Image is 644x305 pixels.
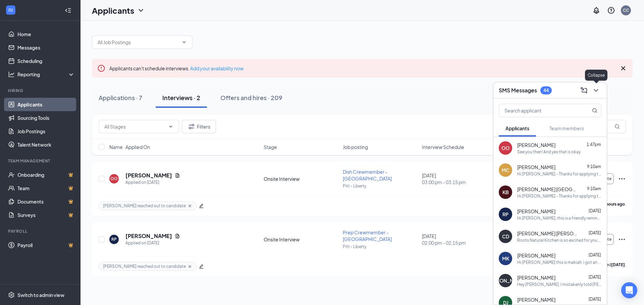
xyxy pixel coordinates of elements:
[182,120,216,133] button: Filter Filters
[125,172,172,179] h5: [PERSON_NAME]
[220,93,282,102] div: Offers and hires · 209
[517,282,601,287] div: Hey [PERSON_NAME], I mistakenly told [PERSON_NAME] could start at 3 but I meant to say 4, I won't...
[17,238,75,252] a: PayrollCrown
[17,27,75,41] a: Home
[125,240,180,246] div: Applied on [DATE]
[8,228,73,234] div: Payroll
[343,144,368,150] span: Job posting
[97,64,105,72] svg: Error
[104,123,165,130] input: All Stages
[607,6,615,14] svg: QuestionInfo
[103,263,186,269] span: [PERSON_NAME] reached out to candidate
[187,203,193,209] svg: Cross
[517,237,601,243] div: Roots Natural Kitchen is so excited for you to join our team! Do you know anyone else who might b...
[501,145,509,151] div: OO
[190,65,244,71] a: Add your availability now
[589,230,601,235] span: [DATE]
[517,296,555,303] span: [PERSON_NAME]
[517,259,601,265] div: Hi [PERSON_NAME] this is makiah, i got an email from roots saying i have to complete my onboardin...
[589,252,601,257] span: [DATE]
[517,171,601,177] div: Hi [PERSON_NAME] - Thanks for applying to Roots Natural Kitchen in [GEOGRAPHIC_DATA]! I just took...
[502,233,509,240] div: CD
[125,179,180,186] div: Applied on [DATE]
[618,235,626,243] svg: Ellipses
[592,108,597,113] svg: MagnifyingGlass
[17,208,75,222] a: SurveysCrown
[502,211,508,218] div: RP
[587,142,601,147] span: 1:47pm
[162,93,200,102] div: Interviews · 2
[502,189,509,196] div: KB
[592,86,600,94] svg: ChevronDown
[17,181,75,195] a: TeamCrown
[422,179,497,185] span: 03:00 pm - 03:15 pm
[422,233,497,246] div: [DATE]
[517,215,601,221] div: Hi [PERSON_NAME], this is a friendly reminder. Your meeting with Roots Natural Kitchen for Prep C...
[199,204,204,208] span: edit
[618,175,626,183] svg: Ellipses
[98,39,179,46] input: All Job Postings
[8,88,73,93] div: Hiring
[585,70,607,81] div: Collapse
[517,208,555,215] span: [PERSON_NAME]
[589,208,601,213] span: [DATE]
[343,169,392,181] span: Dish Crewmember - [GEOGRAPHIC_DATA]
[587,164,601,169] span: 9:10am
[592,6,600,14] svg: Notifications
[175,233,180,239] svg: Document
[619,64,627,72] svg: Cross
[264,144,277,150] span: Stage
[579,85,589,96] button: ComposeMessage
[580,86,588,94] svg: ComposeMessage
[187,123,196,131] svg: Filter
[17,54,75,68] a: Scheduling
[187,264,193,269] svg: Cross
[8,292,15,298] svg: Settings
[543,87,549,93] div: 44
[99,93,142,102] div: Applications · 7
[517,193,601,199] div: Hi [PERSON_NAME] - Thanks for applying to Roots Natural Kitchen in [GEOGRAPHIC_DATA]! I just took...
[17,111,75,125] a: Sourcing Tools
[17,125,75,138] a: Job Postings
[611,262,625,267] b: [DATE]
[264,175,339,182] div: Onsite Interview
[7,7,14,13] svg: WorkstreamLogo
[109,65,244,71] span: Applicants can't schedule interviews.
[65,7,71,14] svg: Collapse
[343,183,418,189] p: Pitt - Liberty
[486,277,525,284] div: [PERSON_NAME]
[175,173,180,178] svg: Document
[17,138,75,151] a: Talent Network
[125,232,172,240] h5: [PERSON_NAME]
[502,255,509,262] div: MK
[517,142,555,148] span: [PERSON_NAME]
[199,264,204,269] span: edit
[517,186,578,193] span: [PERSON_NAME] [GEOGRAPHIC_DATA]
[517,149,581,155] div: See you then! And yes that is okay
[111,236,117,242] div: RP
[517,164,555,170] span: [PERSON_NAME]
[17,195,75,208] a: DocumentsCrown
[502,167,509,173] div: MC
[17,98,75,111] a: Applicants
[8,158,73,164] div: Team Management
[343,229,392,242] span: Prep Crewmember - [GEOGRAPHIC_DATA]
[499,104,579,117] input: Search applicant
[589,275,601,280] span: [DATE]
[264,236,339,243] div: Onsite Interview
[181,40,187,45] svg: ChevronDown
[17,41,75,54] a: Messages
[8,71,15,78] svg: Analysis
[422,172,497,185] div: [DATE]
[517,274,555,281] span: [PERSON_NAME]
[17,71,75,78] div: Reporting
[17,292,64,298] div: Switch to admin view
[103,203,186,209] span: [PERSON_NAME] reached out to candidate
[517,230,578,237] span: [PERSON_NAME] [PERSON_NAME]
[614,124,620,129] svg: MagnifyingGlass
[109,144,150,150] span: Name · Applied On
[600,202,625,207] b: 15 hours ago
[591,85,601,96] button: ChevronDown
[623,7,629,13] div: CC
[92,5,134,16] h1: Applicants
